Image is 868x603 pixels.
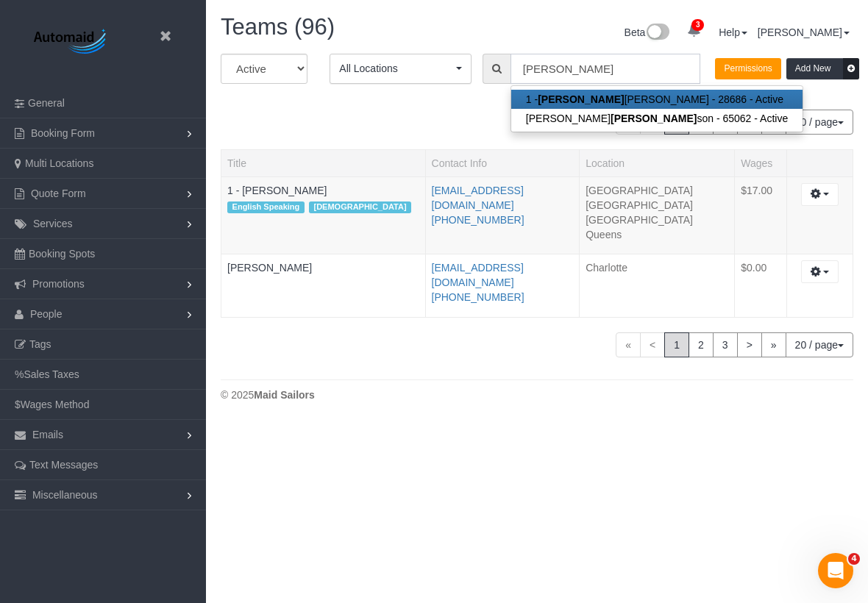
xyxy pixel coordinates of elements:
span: Emails [32,429,63,440]
button: Add New [786,58,860,79]
span: 3 [691,19,704,31]
input: Enter the first 3 letters of the name to search [511,54,701,84]
img: New interface [645,24,669,43]
a: [PERSON_NAME][PERSON_NAME]son - 65062 - Active [511,109,803,128]
a: [PERSON_NAME] [758,26,850,38]
span: Wages Method [21,399,90,410]
div: © 2025 [221,388,853,402]
td: Wages [735,254,787,318]
button: 20 / page [786,332,853,357]
a: [PHONE_NUMBER] [432,214,524,226]
a: Help [719,26,747,38]
li: Queens [586,227,728,242]
td: Location [580,254,735,318]
span: Tags [29,338,51,350]
a: Beta [625,26,670,38]
td: Location [580,176,735,254]
li: [GEOGRAPHIC_DATA] [586,183,728,198]
th: Wages [735,149,787,176]
span: English Speaking [227,201,305,213]
td: Contact Info [425,254,580,318]
div: Tags [227,275,419,279]
span: Text Messages [29,459,98,471]
span: « [616,332,641,357]
span: Booking Form [31,127,95,139]
a: [PERSON_NAME] [227,262,312,274]
span: Booking Spots [29,248,95,260]
li: [GEOGRAPHIC_DATA] [586,198,728,213]
button: All Locations [330,54,472,84]
a: > [737,332,762,357]
a: 1 - [PERSON_NAME] [227,185,327,196]
span: < [640,332,665,357]
span: 4 [848,553,860,565]
span: All Locations [339,61,452,76]
span: Services [33,218,73,229]
td: Title [221,254,426,318]
strong: [PERSON_NAME] [538,93,624,105]
button: Permissions [715,58,780,79]
th: Title [221,149,426,176]
span: 1 [664,332,689,357]
span: [DEMOGRAPHIC_DATA] [309,201,411,213]
span: General [28,97,65,109]
a: 2 [689,332,714,357]
li: Charlotte [586,260,728,275]
a: [EMAIL_ADDRESS][DOMAIN_NAME] [432,185,524,211]
strong: Maid Sailors [254,389,314,401]
span: Multi Locations [25,157,93,169]
strong: [PERSON_NAME] [611,113,697,124]
iframe: Intercom live chat [818,553,853,588]
a: » [761,332,786,357]
a: [PHONE_NUMBER] [432,291,524,303]
a: 3 [713,332,738,357]
th: Location [580,149,735,176]
td: Contact Info [425,176,580,254]
span: Miscellaneous [32,489,98,501]
span: Quote Form [31,188,86,199]
td: Title [221,176,426,254]
span: Teams (96) [221,14,335,40]
a: 1 -[PERSON_NAME][PERSON_NAME] - 28686 - Active [511,90,803,109]
button: 20 / page [786,110,853,135]
span: Promotions [32,278,85,290]
span: People [30,308,63,320]
th: Contact Info [425,149,580,176]
span: Sales Taxes [24,368,79,380]
div: Tags [227,198,419,217]
li: [GEOGRAPHIC_DATA] [586,213,728,227]
img: Automaid Logo [26,26,118,59]
a: [EMAIL_ADDRESS][DOMAIN_NAME] [432,262,524,288]
td: Wages [735,176,787,254]
a: 3 [680,15,708,47]
nav: Pagination navigation [616,332,853,357]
